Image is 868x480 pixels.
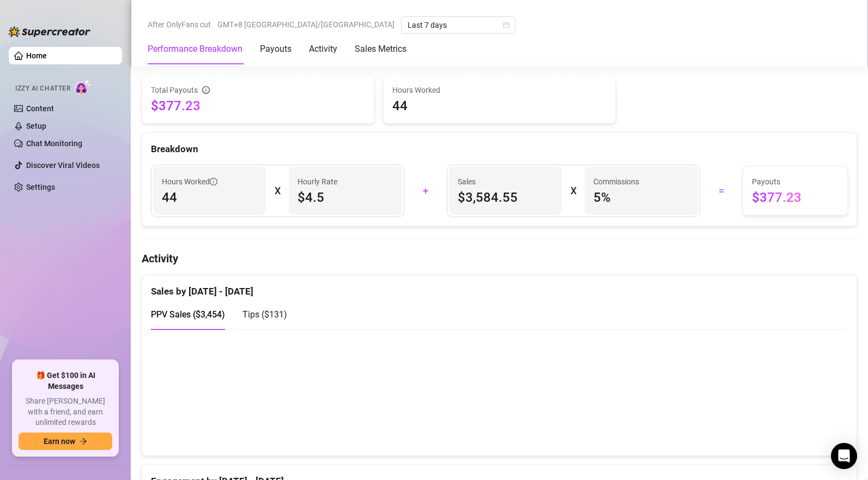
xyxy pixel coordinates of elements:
[408,17,509,33] span: Last 7 days
[458,189,553,206] span: $3,584.55
[26,139,82,148] a: Chat Monitoring
[275,182,280,200] div: X
[148,43,242,56] div: Performance Breakdown
[392,84,606,96] span: Hours Worked
[26,183,55,191] a: Settings
[298,189,393,206] span: $4.5
[217,16,394,33] span: GMT+8 [GEOGRAPHIC_DATA]/[GEOGRAPHIC_DATA]
[309,43,337,56] div: Activity
[15,83,70,94] span: Izzy AI Chatter
[593,176,639,188] article: Commissions
[9,26,90,37] img: logo-BBDzfeDw.svg
[80,437,87,445] span: arrow-right
[570,182,576,200] div: X
[19,433,112,450] button: Earn nowarrow-right
[298,176,337,188] article: Hourly Rate
[151,84,198,96] span: Total Payouts
[162,176,217,188] span: Hours Worked
[26,104,54,113] a: Content
[19,396,112,428] span: Share [PERSON_NAME] with a friend, and earn unlimited rewards
[151,97,365,115] span: $377.23
[151,142,848,157] div: Breakdown
[210,178,217,185] span: info-circle
[355,43,406,56] div: Sales Metrics
[707,182,736,200] div: =
[752,176,839,188] span: Payouts
[75,79,92,95] img: AI Chatter
[151,275,848,299] div: Sales by [DATE] - [DATE]
[44,437,75,446] span: Earn now
[242,309,287,320] span: Tips ( $131 )
[831,443,857,469] div: Open Intercom Messenger
[260,43,292,56] div: Payouts
[503,22,509,28] span: calendar
[151,309,225,320] span: PPV Sales ( $3,454 )
[752,189,839,206] span: $377.23
[26,51,47,60] a: Home
[392,97,606,115] span: 44
[593,189,689,206] span: 5 %
[26,122,46,130] a: Setup
[411,182,440,200] div: +
[162,189,257,206] span: 44
[26,161,100,170] a: Discover Viral Videos
[142,251,857,266] h4: Activity
[19,370,112,392] span: 🎁 Get $100 in AI Messages
[458,176,553,188] span: Sales
[148,16,211,33] span: After OnlyFans cut
[202,86,210,94] span: info-circle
